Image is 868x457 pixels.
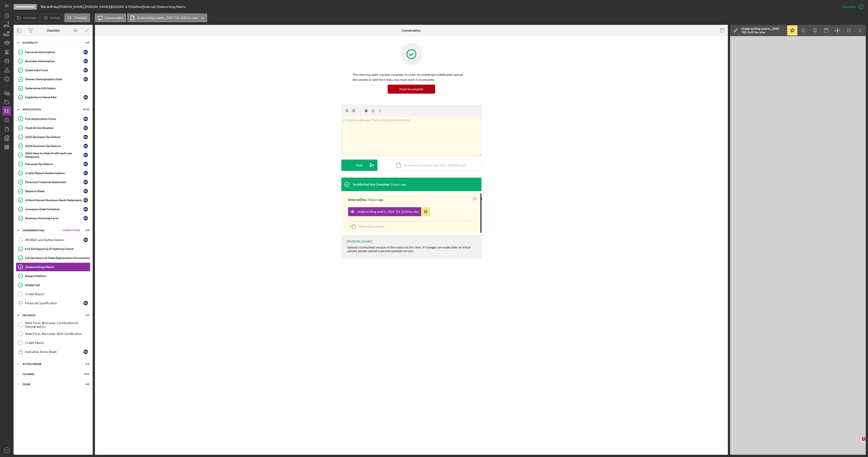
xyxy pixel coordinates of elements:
[83,144,88,148] div: M L
[83,301,88,305] div: M L
[16,196,90,205] a: 3 Most Recent Business Bank StatementsML
[353,72,470,82] p: This item has been marked complete. In order for undefined undefined to upload documents or edit ...
[23,363,78,365] div: At FDC/iBank
[16,93,90,102] a: Eligibility Criteria MetML
[40,5,59,9] div: |
[16,253,90,262] a: CA Secretary of State Registration Documents
[83,238,88,242] div: M L
[83,180,88,184] div: M L
[23,108,78,111] div: Application
[25,171,83,175] div: Credit Report Authorization
[25,274,90,278] div: Impact Metrics
[16,320,90,329] a: State Form: Borrower Certification of Demographics
[83,135,88,139] div: M L
[348,207,430,216] button: Underwriting matrix_2025 TGL Grill Inc.xlsx
[402,29,421,32] div: Conversation
[25,126,83,130] div: Plaid ID Verification
[390,183,406,186] time: 2025-09-11 19:15
[81,229,89,232] div: 5 / 8
[25,238,83,242] div: IRS 8821 and Authorization
[83,68,88,72] div: M L
[81,41,89,44] div: 6 / 6
[741,27,784,34] div: Underwriting matrix_2025 TGL Grill Inc.xlsx
[23,373,78,376] div: Closing
[25,77,83,81] div: Owner Demographic Data
[25,68,83,72] div: Good Jobs Form
[25,256,90,260] div: CA Secretary of State Registration Documents
[2,446,11,455] button: JT
[16,57,90,66] a: Business InformationML
[25,95,83,99] div: Eligibility Criteria Met
[16,66,90,75] a: Good Jobs FormML
[40,14,63,22] button: Activity
[83,77,88,81] div: M L
[16,262,90,271] a: Underwriting Matrix
[347,246,477,253] div: Upload a completed version of the matrix to this item. If changes are made after an initial uploa...
[16,205,90,214] a: Company Debt ScheduleML
[83,126,88,130] div: M L
[16,123,90,132] a: Plaid ID VerificationML
[23,16,36,20] label: Overview
[81,363,89,365] div: 0 / 4
[25,162,83,166] div: Personal Tax Return
[388,85,435,94] button: Mark Incomplete
[347,240,372,243] div: [PERSON_NAME]
[6,449,8,452] text: JT
[25,135,83,139] div: 2023 Business Tax Return
[16,244,90,253] a: CLEAR Report & IP Address Check
[50,16,60,20] label: Activity
[25,332,90,336] div: State Form: Borrower SEDI Certification
[25,283,90,287] div: Intake Call
[83,50,88,54] div: M L
[83,350,88,354] div: M L
[125,5,134,9] div: 8.75 %
[134,5,142,9] div: 60 mo
[357,210,419,213] div: Underwriting matrix_2025 TGL Grill Inc.xlsx
[341,160,377,171] button: Post
[111,5,124,9] span: $250,000
[399,85,423,94] div: Mark Incomplete
[842,2,856,11] div: Complete
[16,290,90,299] a: Credit Report
[16,281,90,290] a: Intake Call
[25,321,90,328] div: State Form: Borrower Certification of Demographics
[16,299,90,308] a: Financial QualificationML
[62,229,80,232] span: Current Stage
[83,216,88,220] div: M L
[81,383,89,386] div: 0 / 0
[59,5,111,9] div: [PERSON_NAME] [PERSON_NAME] |
[47,29,60,32] div: Checklist
[16,142,90,151] a: 2024 Business Tax ReturnML
[23,383,78,386] div: Done
[348,198,366,202] div: [Internal] You
[95,14,126,22] button: Conversation
[359,225,384,228] span: Move Documents
[25,301,83,305] div: Financial Qualification
[25,117,83,121] div: Full Application Form
[83,95,88,100] div: M L
[25,50,83,54] div: Personal Information
[23,229,60,232] div: Underwriting
[25,189,83,193] div: Balance Sheet
[23,41,78,44] div: Eligibility
[16,235,90,244] a: IRS 8821 and AuthorizationML
[83,59,88,63] div: M L
[40,5,58,9] b: TGL Grill Inc
[16,114,90,123] a: Full Application FormML
[81,373,89,376] div: 0 / 15
[81,108,89,111] div: 12 / 12
[16,178,90,187] a: Personal Financial StatementML
[353,183,389,186] div: You Marked this Complete
[16,347,90,356] a: Indicative Terms SheetML
[14,4,37,10] div: Underwriting
[137,16,198,20] label: Underwriting matrix_2025 TGL Grill Inc.xlsx
[25,341,90,345] div: Credit Memo
[16,84,90,93] a: Determine LMI Status
[25,265,90,269] div: Underwriting Matrix
[16,329,90,338] a: State Form: Borrower SEDI Certification
[367,198,383,202] time: 2025-09-11 19:14
[356,160,363,171] div: Post
[862,437,866,441] span: 1
[142,5,186,9] div: | [Internal] Underwriting Matrix
[16,338,90,347] a: Credit Memo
